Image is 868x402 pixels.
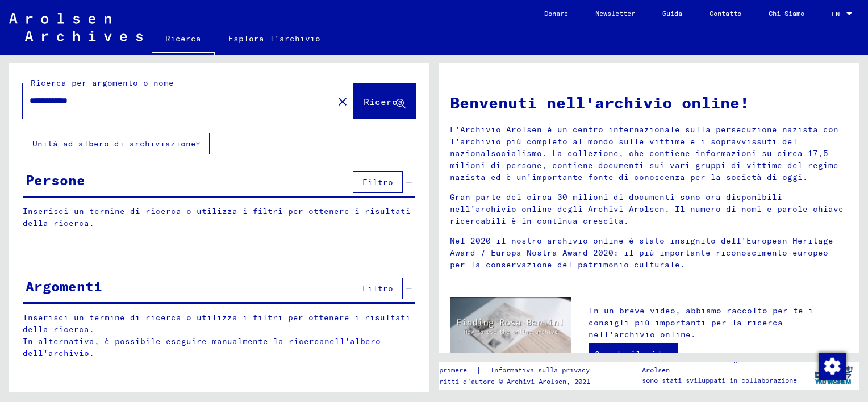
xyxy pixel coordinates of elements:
p: Gran parte dei circa 30 milioni di documenti sono ora disponibili nell'archivio online degli Arch... [450,191,848,227]
font: Unità ad albero di archiviazione [32,139,196,149]
span: Ricerca [364,96,403,107]
mat-icon: close [336,95,349,108]
button: Filtro [353,171,403,193]
button: Unità ad albero di archiviazione [23,133,210,154]
span: EN [832,10,844,18]
p: sono stati sviluppati in collaborazione con [642,375,807,396]
img: Modifica consenso [819,353,846,380]
p: Inserisci un termine di ricerca o utilizza i filtri per ottenere i risultati della ricerca. [23,206,415,229]
a: nell'albero dell'archivio [23,336,381,358]
img: yv_logo.png [812,361,855,390]
span: Filtro [362,177,393,187]
span: Filtro [362,283,393,294]
font: | [476,365,481,376]
img: video.jpg [450,297,571,363]
div: Persone [26,170,85,190]
button: Filtro [353,278,403,299]
p: L'Archivio Arolsen è un centro internazionale sulla persecuzione nazista con l'archivio più compl... [450,124,848,183]
p: In un breve video, abbiamo raccolto per te i consigli più importanti per la ricerca nell'archivio... [589,305,848,341]
a: Informativa sulla privacy [481,365,603,376]
button: Ricerca [354,83,415,119]
p: Nel 2020 il nostro archivio online è stato insignito dell'European Heritage Award / Europa Nostra... [450,235,848,271]
a: Esplora l'archivio [215,25,334,52]
button: Chiaro [331,90,354,112]
p: Inserisci un termine di ricerca o utilizza i filtri per ottenere i risultati della ricerca. In al... [23,312,415,359]
img: Arolsen_neg.svg [9,13,143,41]
p: Diritti d'autore © Archivi Arolsen, 2021 [431,376,603,387]
p: Le collezioni online degli Archivi Arolsen [642,355,807,375]
div: Argomenti [26,276,102,296]
mat-label: Ricerca per argomento o nome [31,78,174,88]
div: Modifica consenso [818,352,845,379]
h1: Benvenuti nell'archivio online! [450,91,848,115]
a: Ricerca [152,25,215,55]
a: Guarda il video [589,343,678,366]
a: Imprimere [431,365,476,376]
